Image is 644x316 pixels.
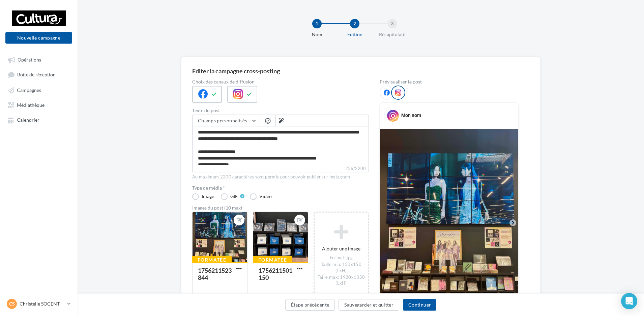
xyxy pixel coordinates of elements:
div: Prévisualiser le post [380,79,519,84]
div: 1756211523844 [198,267,232,281]
p: Christelle SOCENT [20,300,64,307]
div: Récapitulatif [371,31,414,38]
div: Editer la campagne cross-posting [192,68,280,74]
a: Opérations [4,53,74,66]
div: Nom [295,31,339,38]
label: 256/2200 [192,165,369,172]
a: Médiathèque [4,99,74,111]
div: 1 [312,19,322,28]
span: Opérations [18,57,41,63]
div: Formatée [253,256,292,264]
label: Texte du post [192,108,369,113]
a: CS Christelle SOCENT [5,297,72,310]
button: Continuer [403,299,436,311]
span: Boîte de réception [17,72,56,78]
a: Boîte de réception [4,68,74,81]
a: Campagnes [4,84,74,96]
span: Médiathèque [17,102,45,108]
div: Vidéo [259,194,272,199]
div: Au maximum 2200 caractères sont permis pour pouvoir publier sur Instagram [192,174,369,180]
div: Image [202,194,214,199]
button: Étape précédente [285,299,335,311]
div: Mon nom [401,112,421,119]
div: 3 [388,19,397,28]
div: Images du post (10 max) [192,205,369,210]
span: Champs personnalisés [198,118,247,123]
button: Champs personnalisés [193,115,260,126]
label: Choix des canaux de diffusion [192,79,369,84]
div: Edition [333,31,376,38]
span: CS [9,300,15,307]
div: Open Intercom Messenger [621,293,637,309]
a: Calendrier [4,114,74,126]
div: 2 [350,19,359,28]
div: 1756211501150 [259,267,292,281]
div: Formatée [192,256,232,264]
span: Campagnes [17,87,41,93]
label: Type de média * [192,186,369,190]
button: Nouvelle campagne [5,32,72,44]
button: Sauvegarder et quitter [339,299,399,311]
span: Calendrier [17,117,39,123]
div: GIF [230,194,238,199]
